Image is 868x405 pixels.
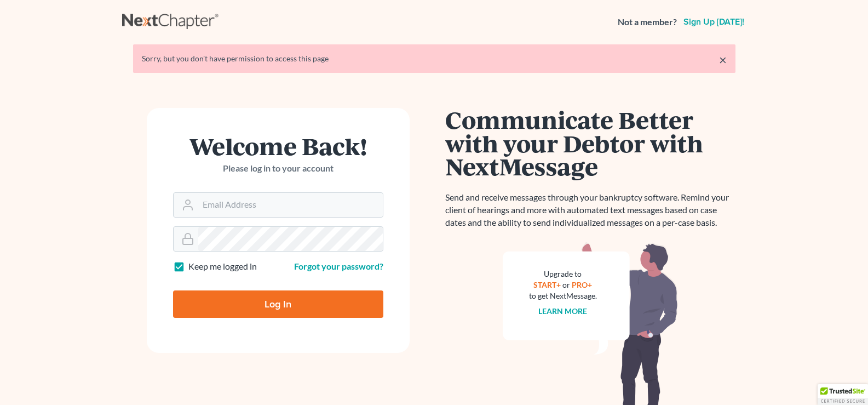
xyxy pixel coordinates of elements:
a: PRO+ [572,280,592,289]
input: Email Address [198,193,383,217]
h1: Communicate Better with your Debtor with NextMessage [445,108,735,178]
div: Sorry, but you don't have permission to access this page [142,53,727,64]
a: × [719,53,727,66]
label: Keep me logged in [188,260,257,273]
a: Learn more [538,306,587,316]
h1: Welcome Back! [173,134,383,158]
a: Sign up [DATE]! [681,18,746,26]
div: TrustedSite Certified [818,384,868,405]
p: Send and receive messages through your bankruptcy software. Remind your client of hearings and mo... [445,191,735,229]
input: Log In [173,290,383,318]
strong: Not a member? [618,16,677,28]
a: START+ [533,280,561,289]
a: Forgot your password? [294,261,383,271]
div: Upgrade to [529,269,597,279]
div: to get NextMessage. [529,290,597,301]
span: or [562,280,570,289]
p: Please log in to your account [173,162,383,175]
